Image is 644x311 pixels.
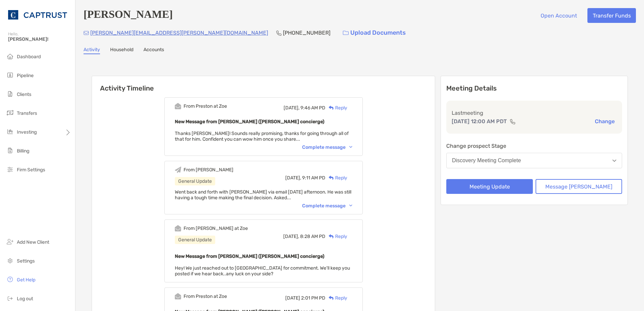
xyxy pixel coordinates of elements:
[536,179,622,194] button: Message [PERSON_NAME]
[17,277,35,283] span: Get Help
[175,225,181,232] img: Event icon
[17,167,45,173] span: Firm Settings
[6,275,14,283] img: get-help icon
[302,144,352,150] div: Complete message
[329,106,334,110] img: Reply icon
[84,8,173,23] h4: [PERSON_NAME]
[349,146,352,148] img: Chevron icon
[329,296,334,300] img: Reply icon
[325,295,347,302] div: Reply
[175,265,350,277] span: Hey! We just reached out to [GEOGRAPHIC_DATA] for commitment. We'll keep you posted if we hear ba...
[6,294,14,302] img: logout icon
[302,203,352,209] div: Complete message
[175,131,349,142] span: Thanks [PERSON_NAME]! Sounds really promising, thanks for going through all of that for him. Conf...
[84,47,100,54] a: Activity
[329,234,334,239] img: Reply icon
[17,239,49,245] span: Add New Client
[6,90,14,98] img: clients icon
[6,109,14,117] img: transfers icon
[329,176,334,180] img: Reply icon
[285,175,301,181] span: [DATE],
[593,118,617,125] button: Change
[17,110,37,116] span: Transfers
[175,103,181,109] img: Event icon
[184,293,227,299] div: From Preston at Zoe
[17,258,35,264] span: Settings
[143,47,164,54] a: Accounts
[17,92,31,97] span: Clients
[452,109,617,117] p: Last meeting
[175,119,324,125] b: New Message from [PERSON_NAME] ([PERSON_NAME] concierge)
[90,29,268,37] p: [PERSON_NAME][EMAIL_ADDRESS][PERSON_NAME][DOMAIN_NAME]
[6,52,14,60] img: dashboard icon
[612,160,616,162] img: Open dropdown arrow
[446,153,622,168] button: Discovery Meeting Complete
[283,29,330,37] p: [PHONE_NUMBER]
[175,293,181,300] img: Event icon
[325,104,347,111] div: Reply
[302,175,325,181] span: 9:11 AM PD
[17,129,37,135] span: Investing
[6,128,14,136] img: investing icon
[446,84,622,93] p: Meeting Details
[285,295,300,301] span: [DATE]
[535,8,582,23] button: Open Account
[339,26,410,40] a: Upload Documents
[175,177,215,185] div: General Update
[587,8,636,23] button: Transfer Funds
[510,119,516,124] img: communication type
[17,73,34,78] span: Pipeline
[452,117,507,126] p: [DATE] 12:00 AM PDT
[284,105,299,111] span: [DATE],
[184,226,248,231] div: From [PERSON_NAME] at Zoe
[8,36,71,42] span: [PERSON_NAME]!
[343,31,349,35] img: button icon
[446,142,622,150] p: Change prospect Stage
[175,253,324,259] b: New Message from [PERSON_NAME] ([PERSON_NAME] concierge)
[6,71,14,79] img: pipeline icon
[184,103,227,109] div: From Preston at Zoe
[8,3,67,27] img: CAPTRUST Logo
[325,233,347,240] div: Reply
[301,295,325,301] span: 2:01 PM PD
[6,146,14,154] img: billing icon
[300,234,325,239] span: 8:28 AM PD
[446,179,533,194] button: Meeting Update
[84,31,89,35] img: Email Icon
[6,238,14,246] img: add_new_client icon
[349,205,352,207] img: Chevron icon
[110,47,133,54] a: Household
[300,105,325,111] span: 9:46 AM PD
[17,296,33,302] span: Log out
[175,167,181,173] img: Event icon
[184,167,233,173] div: From [PERSON_NAME]
[325,174,347,181] div: Reply
[6,165,14,173] img: firm-settings icon
[17,54,41,60] span: Dashboard
[175,189,351,201] span: Went back and forth with [PERSON_NAME] via email [DATE] afternoon. He was still having a tough ti...
[452,158,521,164] div: Discovery Meeting Complete
[6,256,14,265] img: settings icon
[17,148,29,154] span: Billing
[175,236,215,244] div: General Update
[276,30,282,36] img: Phone Icon
[92,76,435,92] h6: Activity Timeline
[283,234,299,239] span: [DATE],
